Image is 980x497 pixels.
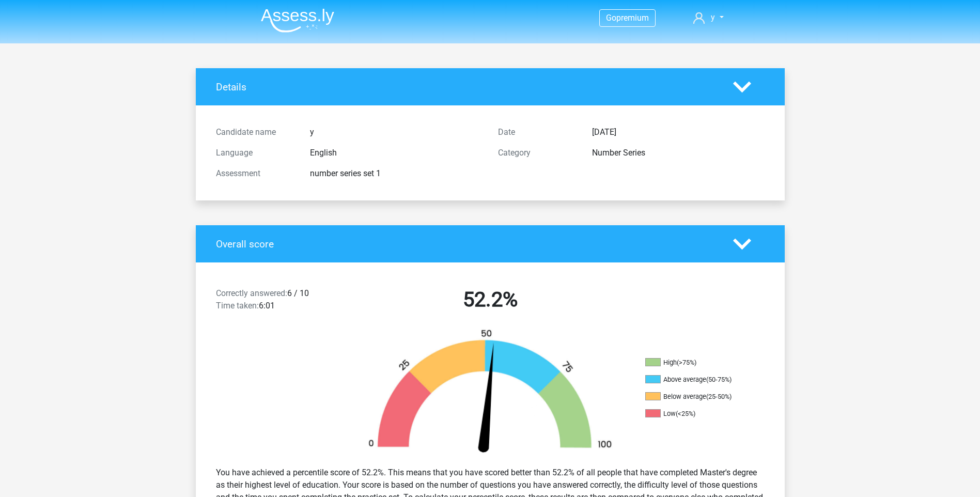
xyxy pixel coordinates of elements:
div: number series set 1 [302,167,490,180]
div: 6 / 10 6:01 [208,287,349,316]
h4: Overall score [216,238,718,250]
img: 52.8b68ec439ee3.png [351,329,630,458]
div: Category [490,147,584,159]
li: Below average [645,392,749,401]
div: Date [490,126,584,138]
a: Gopremium [600,11,655,25]
img: Assessly [261,8,334,33]
div: (50-75%) [706,376,732,383]
span: Correctly answered: [216,288,287,298]
h2: 52.2% [357,287,624,312]
li: High [645,358,749,367]
h4: Details [216,81,718,93]
li: Above average [645,375,749,384]
div: Candidate name [208,126,302,138]
span: premium [616,13,649,23]
span: y [711,12,715,22]
span: Go [606,13,616,23]
li: Low [645,409,749,418]
div: (25-50%) [706,393,732,400]
a: y [689,11,727,24]
div: (<25%) [676,410,695,417]
div: English [302,147,490,159]
span: Time taken: [216,301,259,310]
div: (>75%) [677,359,696,366]
div: Assessment [208,167,302,180]
div: Number Series [584,147,772,159]
div: y [302,126,490,138]
div: Language [208,147,302,159]
div: [DATE] [584,126,772,138]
